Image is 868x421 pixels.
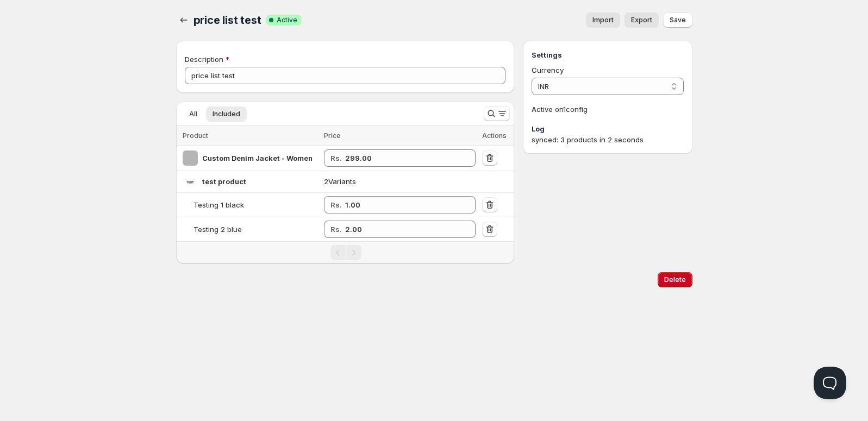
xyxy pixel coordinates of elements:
[330,154,342,162] strong: Rs.
[202,153,313,164] div: Custom Denim Jacket - Women
[663,12,692,28] button: Save
[532,104,683,115] p: Active on 1 config
[345,149,459,167] input: 1299.00
[185,55,223,64] span: Description
[625,12,659,28] a: Export
[330,225,342,234] strong: Rs.
[814,367,846,399] iframe: Help Scout Beacon - Open
[532,66,564,74] span: Currency
[532,49,683,60] h3: Settings
[321,171,479,193] td: 2 Variants
[586,12,620,28] button: Import
[324,131,341,140] span: Price
[670,16,686,24] span: Save
[345,221,459,238] input: 5.00
[277,16,297,24] span: Active
[532,134,683,145] div: synced: 3 products in 2 seconds
[193,200,244,209] span: Testing 1 black
[532,123,683,134] h3: Log
[658,272,692,287] button: Delete
[202,154,313,162] span: Custom Denim Jacket - Women
[631,16,652,24] span: Export
[664,275,686,284] span: Delete
[345,196,459,213] input: 5.00
[202,176,246,187] div: test product
[185,67,506,84] input: Private internal description
[193,224,242,235] div: Testing 2 blue
[330,200,342,209] strong: Rs.
[193,199,244,210] div: Testing 1 black
[193,14,261,27] span: price list test
[202,177,246,186] span: test product
[183,131,208,140] span: Product
[213,110,240,118] span: Included
[484,106,510,121] button: Search and filter results
[176,241,515,263] nav: Pagination
[189,110,197,118] span: All
[193,225,242,234] span: Testing 2 blue
[592,16,614,24] span: Import
[482,131,507,140] span: Actions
